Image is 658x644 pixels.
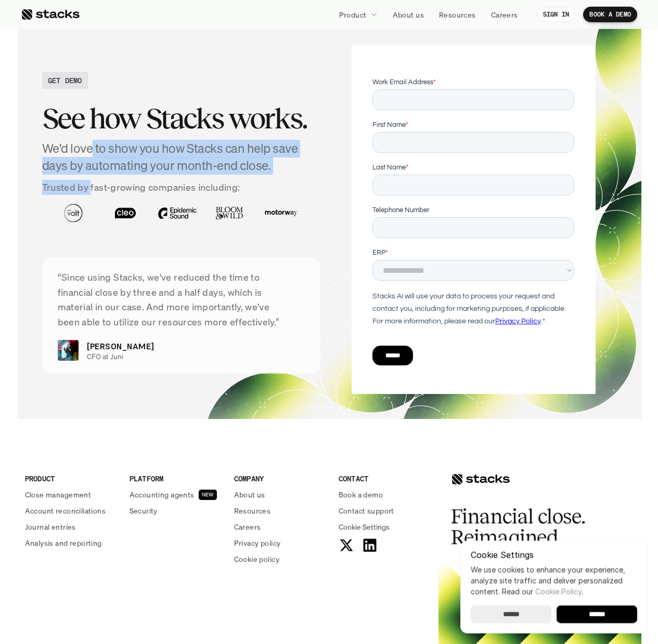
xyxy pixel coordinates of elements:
[386,5,430,24] a: About us
[42,140,321,175] h4: We'd love to show you how Stacks can help save days by automating your month-end close.
[25,521,117,532] a: Journal entries
[48,75,82,86] h2: GET DEMO
[234,505,326,516] a: Resources
[339,473,431,484] p: CONTACT
[234,554,326,564] a: Cookie policy
[471,551,637,559] p: Cookie Settings
[339,489,431,500] a: Book a demo
[234,489,326,500] a: About us
[25,473,117,484] p: PRODUCT
[451,506,607,548] h2: Financial close. Reimagined.
[25,505,106,516] p: Account reconciliations
[25,521,76,532] p: Journal entries
[583,7,637,22] a: BOOK A DEMO
[485,5,524,24] a: Careers
[491,9,518,20] p: Careers
[58,270,305,330] p: “Since using Stacks, we've reduced the time to financial close by three and a half days, which is...
[393,9,424,20] p: About us
[234,489,265,500] p: About us
[130,505,222,516] a: Security
[25,537,102,548] p: Analysis and reporting
[130,489,222,500] a: Accounting agentsNEW
[339,489,383,500] p: Book a demo
[25,489,92,500] p: Close management
[471,564,637,597] p: We use cookies to enhance your experience, analyze site traffic and deliver personalized content.
[537,7,576,22] a: SIGN IN
[130,489,195,500] p: Accounting agents
[25,489,117,500] a: Close management
[234,537,281,548] p: Privacy policy
[535,587,582,596] a: Cookie Policy
[339,505,431,516] a: Contact support
[339,521,390,532] span: Cookie Settings
[339,521,390,532] button: Cookie Trigger
[234,473,326,484] p: COMPANY
[502,587,583,596] span: Read our .
[234,521,261,532] p: Careers
[433,5,482,24] a: Resources
[234,537,326,548] a: Privacy policy
[234,505,271,516] p: Resources
[130,473,222,484] p: PLATFORM
[234,521,326,532] a: Careers
[87,340,154,352] p: [PERSON_NAME]
[42,102,321,135] h2: See how Stacks works.
[42,180,321,195] p: Trusted by fast-growing companies including:
[339,9,367,20] p: Product
[130,505,158,516] p: Security
[439,9,476,20] p: Resources
[87,352,296,361] p: CFO at Juni
[25,505,117,516] a: Account reconciliations
[25,537,117,548] a: Analysis and reporting
[372,77,574,374] iframe: Form 0
[589,11,631,18] p: BOOK A DEMO
[234,554,279,564] p: Cookie policy
[339,505,394,516] p: Contact support
[202,492,214,498] h2: NEW
[543,11,570,18] p: SIGN IN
